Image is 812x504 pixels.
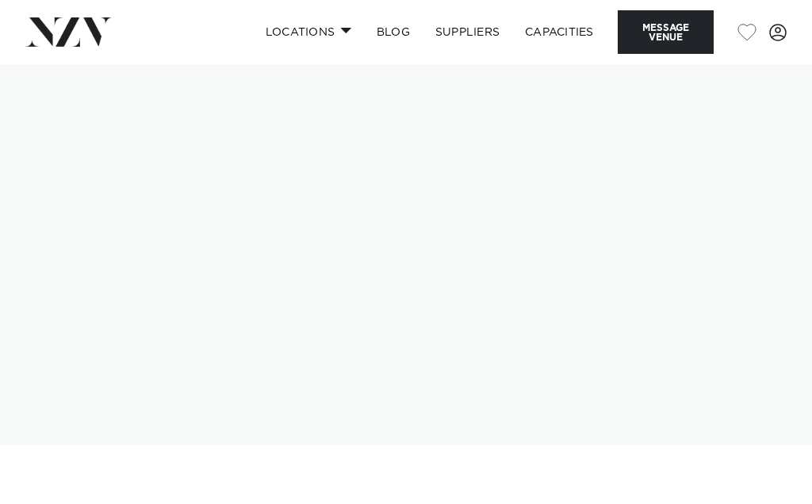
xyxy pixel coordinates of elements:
a: BLOG [364,15,423,49]
img: nzv-logo.png [25,17,112,46]
a: SUPPLIERS [423,15,512,49]
button: Message Venue [618,10,714,54]
a: Locations [253,15,364,49]
a: Capacities [512,15,607,49]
